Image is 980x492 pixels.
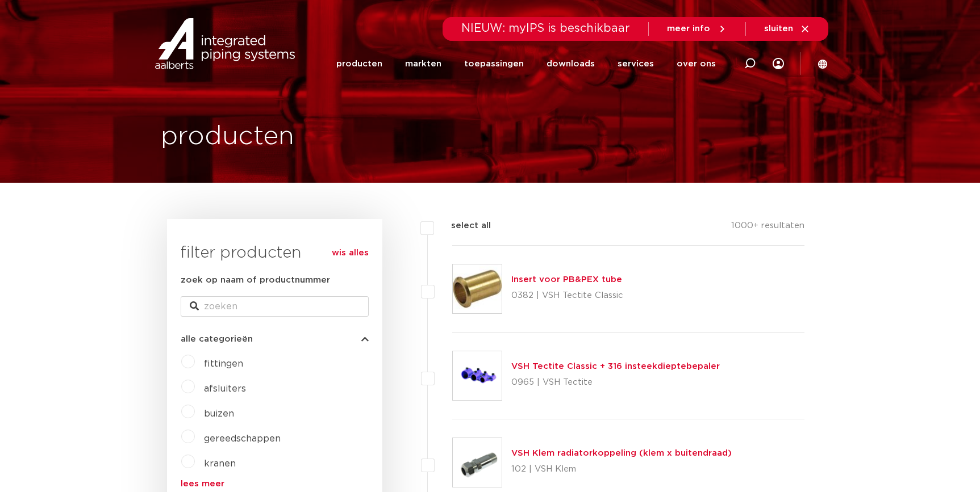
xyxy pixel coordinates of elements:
[618,42,654,86] a: services
[204,459,236,468] a: kranen
[511,362,720,371] a: VSH Tectite Classic + 316 insteekdieptebepaler
[667,24,710,33] span: meer info
[464,42,524,86] a: toepassingen
[434,219,491,233] label: select all
[204,384,246,393] a: afsluiters
[405,42,441,86] a: markten
[181,335,369,343] button: alle categorieën
[453,264,502,313] img: Thumbnail for Insert voor PB&PEX tube
[204,409,234,418] a: buizen
[181,296,369,317] input: zoeken
[204,434,281,443] a: gereedschappen
[181,242,369,264] h3: filter producten
[332,246,369,260] a: wis alles
[731,219,804,237] p: 1000+ resultaten
[511,449,732,457] a: VSH Klem radiatorkoppeling (klem x buitendraad)
[336,42,382,86] a: producten
[764,24,810,34] a: sluiten
[764,24,793,33] span: sluiten
[181,480,369,488] a: lees meer
[453,351,502,400] img: Thumbnail for VSH Tectite Classic + 316 insteekdieptebepaler
[547,42,595,86] a: downloads
[453,438,502,487] img: Thumbnail for VSH Klem radiatorkoppeling (klem x buitendraad)
[511,287,623,305] p: 0382 | VSH Tectite Classic
[667,24,727,34] a: meer info
[511,460,732,478] p: 102 | VSH Klem
[161,119,294,155] h1: producten
[181,335,253,343] span: alle categorieën
[511,275,622,284] a: Insert voor PB&PEX tube
[677,42,716,86] a: over ons
[336,42,716,86] nav: Menu
[511,373,720,392] p: 0965 | VSH Tectite
[773,51,784,76] div: my IPS
[204,359,243,368] a: fittingen
[461,23,630,34] span: NIEUW: myIPS is beschikbaar
[181,274,330,287] label: zoek op naam of productnummer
